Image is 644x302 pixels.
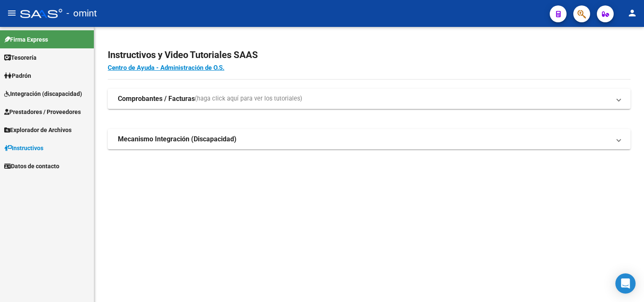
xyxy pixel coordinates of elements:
[627,8,637,18] mat-icon: person
[4,107,81,117] span: Prestadores / Proveedores
[108,64,224,72] a: Centro de Ayuda - Administración de O.S.
[4,71,31,80] span: Padrón
[108,47,631,63] h2: Instructivos y Video Tutoriales SAAS
[4,143,43,153] span: Instructivos
[4,162,59,171] span: Datos de contacto
[195,94,302,103] span: (haga click aquí para ver los tutoriales)
[4,53,37,62] span: Tesorería
[4,89,82,98] span: Integración (discapacidad)
[108,89,631,109] mat-expansion-panel-header: Comprobantes / Facturas(haga click aquí para ver los tutoriales)
[118,135,237,144] strong: Mecanismo Integración (Discapacidad)
[118,94,195,103] strong: Comprobantes / Facturas
[7,8,17,18] mat-icon: menu
[108,129,631,149] mat-expansion-panel-header: Mecanismo Integración (Discapacidad)
[4,125,72,135] span: Explorador de Archivos
[4,35,48,44] span: Firma Express
[615,273,636,294] div: Open Intercom Messenger
[67,4,97,23] span: - omint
